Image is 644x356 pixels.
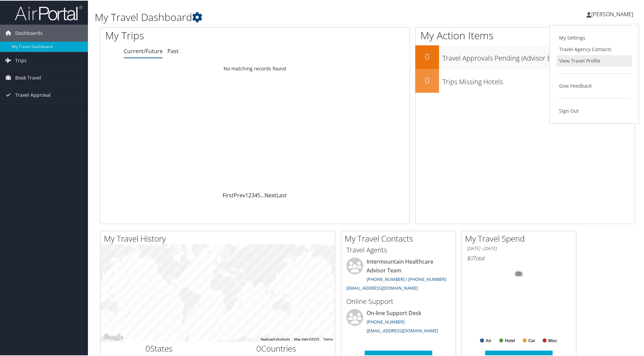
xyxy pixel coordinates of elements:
[15,69,41,86] span: Book Travel
[586,3,640,24] a: [PERSON_NAME]
[343,308,454,336] li: On-line Support Desk
[102,332,124,341] img: Google
[294,337,319,340] span: Map data ©2025
[548,338,557,342] text: Misc
[15,51,27,68] span: Trips
[100,62,410,74] td: No matching records found
[343,257,454,293] li: Intermountain Healthcare Advisor Team
[516,271,522,275] tspan: 0%
[367,275,446,282] a: [PHONE_NUMBER] / [PHONE_NUMBER]
[367,327,438,333] a: [EMAIL_ADDRESS][DOMAIN_NAME]
[251,191,254,198] a: 3
[556,54,632,66] a: View Travel Profile
[95,9,458,24] h1: My Travel Dashboard
[15,4,83,20] img: airportal-logo.png
[254,191,257,198] a: 4
[124,47,163,54] a: Current/Future
[346,284,418,290] a: [EMAIL_ADDRESS][DOMAIN_NAME]
[15,24,43,41] span: Dashboards
[245,191,248,198] a: 1
[102,332,124,341] a: Open this area in Google Maps (opens a new window)
[257,191,260,198] a: 5
[248,191,251,198] a: 2
[415,74,439,85] h2: 0
[367,318,405,324] a: [PHONE_NUMBER]
[465,232,576,244] h2: My Travel Spend
[528,338,535,342] text: Car
[256,342,261,353] span: 0
[264,191,276,198] a: Next
[486,338,491,342] text: Air
[467,254,473,261] span: $0
[145,342,150,353] span: 0
[415,45,635,68] a: 0Travel Approvals Pending (Advisor Booked)
[346,245,451,254] h3: Travel Agents
[106,342,213,354] h2: States
[556,31,632,43] a: My Settings
[415,68,635,92] a: 0Trips Missing Hotels
[556,80,632,91] a: Give Feedback
[105,28,276,42] h1: My Trips
[467,245,571,251] h6: [DATE] - [DATE]
[345,232,456,244] h2: My Travel Contacts
[260,191,264,198] span: …
[346,296,451,306] h3: Online Support
[104,232,335,244] h2: My Travel History
[556,105,632,116] a: Sign Out
[234,191,245,198] a: Prev
[442,49,635,62] h3: Travel Approvals Pending (Advisor Booked)
[223,342,330,354] h2: Countries
[276,191,287,198] a: Last
[505,338,515,342] text: Hotel
[15,86,51,103] span: Travel Approval
[261,336,290,341] button: Keyboard shortcuts
[223,191,234,198] a: First
[167,47,179,54] a: Past
[591,10,633,17] span: [PERSON_NAME]
[323,337,333,340] a: Terms (opens in new tab)
[415,28,635,42] h1: My Action Items
[415,50,439,62] h2: 0
[442,73,635,86] h3: Trips Missing Hotels
[556,43,632,54] a: Travel Agency Contacts
[467,254,571,261] h6: Total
